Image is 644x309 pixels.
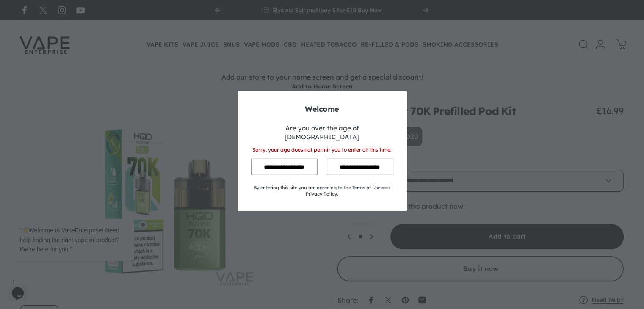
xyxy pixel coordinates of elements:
span: 1 [3,3,7,11]
div: Are you over the age of [DEMOGRAPHIC_DATA] [251,123,393,141]
div: Sorry, your age does not permit you to enter at this time. [251,146,393,153]
span: " Welcome to VapeEnterprise! Need help finding the right vape or product? We’re here for you!" [11,56,111,82]
div: By entering this site you are agreeing to the Terms of Use and Privacy Policy. [251,185,393,198]
div: "👋Welcome to VapeEnterprise! Need help finding the right vape or product? We’re here for you!" [5,48,148,90]
img: :wave: [14,56,20,63]
h2: Welcome [251,105,393,113]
